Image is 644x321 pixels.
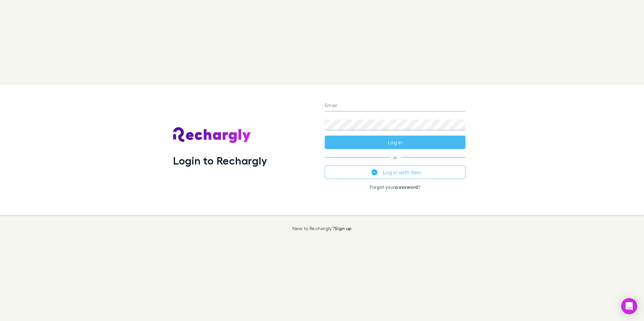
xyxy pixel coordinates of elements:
div: Open Intercom Messenger [621,298,637,314]
a: password [395,184,418,190]
img: Rechargly's Logo [173,127,251,143]
button: Log in [325,136,465,149]
button: Log in with Xero [325,166,465,179]
a: Sign up [334,225,352,231]
h1: Login to Rechargly [173,154,267,167]
p: New to Rechargly? [292,226,352,231]
p: Forgot your ? [325,184,465,190]
img: Xero's logo [372,169,378,175]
